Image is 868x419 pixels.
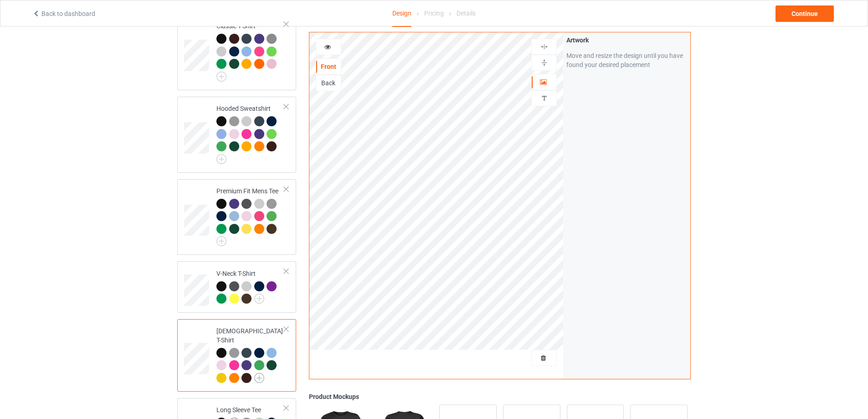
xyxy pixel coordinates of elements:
img: svg+xml;base64,PD94bWwgdmVyc2lvbj0iMS4wIiBlbmNvZGluZz0iVVRGLTgiPz4KPHN2ZyB3aWR0aD0iMjJweCIgaGVpZ2... [254,294,264,304]
div: Design [392,0,411,27]
div: Continue [776,5,834,22]
div: Move and resize the design until you have found your desired placement [566,51,687,69]
div: Classic T-Shirt [216,21,284,78]
img: svg+xml;base64,PD94bWwgdmVyc2lvbj0iMS4wIiBlbmNvZGluZz0iVVRGLTgiPz4KPHN2ZyB3aWR0aD0iMjJweCIgaGVpZ2... [216,236,226,246]
img: heather_texture.png [267,34,277,44]
img: svg%3E%0A [540,58,549,67]
img: svg+xml;base64,PD94bWwgdmVyc2lvbj0iMS4wIiBlbmNvZGluZz0iVVRGLTgiPz4KPHN2ZyB3aWR0aD0iMjJweCIgaGVpZ2... [254,373,264,383]
div: Artwork [566,36,687,45]
div: Classic T-Shirt [177,14,296,90]
div: Hooded Sweatshirt [216,104,284,161]
div: Hooded Sweatshirt [177,97,296,173]
a: Back to dashboard [32,10,95,17]
div: [DEMOGRAPHIC_DATA] T-Shirt [177,319,296,392]
div: Front [316,62,341,71]
div: Back [316,78,341,88]
div: V-Neck T-Shirt [177,261,296,312]
div: Premium Fit Mens Tee [177,179,296,255]
div: V-Neck T-Shirt [216,269,284,303]
div: [DEMOGRAPHIC_DATA] T-Shirt [216,326,284,383]
div: Pricing [424,0,444,26]
div: Premium Fit Mens Tee [216,186,284,243]
img: heather_texture.png [267,199,277,209]
img: svg%3E%0A [540,42,549,51]
img: svg+xml;base64,PD94bWwgdmVyc2lvbj0iMS4wIiBlbmNvZGluZz0iVVRGLTgiPz4KPHN2ZyB3aWR0aD0iMjJweCIgaGVpZ2... [216,72,226,82]
div: Product Mockups [309,392,691,401]
div: Details [457,0,476,26]
img: svg%3E%0A [540,94,549,103]
img: svg+xml;base64,PD94bWwgdmVyc2lvbj0iMS4wIiBlbmNvZGluZz0iVVRGLTgiPz4KPHN2ZyB3aWR0aD0iMjJweCIgaGVpZ2... [216,154,226,164]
